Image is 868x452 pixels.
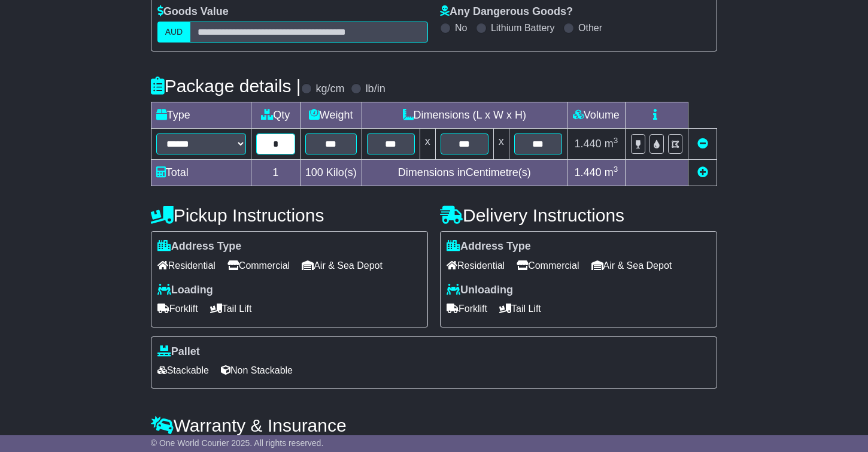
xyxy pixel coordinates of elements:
[362,102,567,129] td: Dimensions (L x W x H)
[151,415,718,435] h4: Warranty & Insurance
[614,165,618,174] sup: 3
[447,284,513,297] label: Unloading
[157,345,200,359] label: Pallet
[300,160,362,186] td: Kilo(s)
[447,256,505,275] span: Residential
[210,299,252,318] span: Tail Lift
[605,166,618,178] span: m
[151,102,251,129] td: Type
[447,299,487,318] span: Forklift
[697,166,708,178] a: Add new item
[151,205,428,225] h4: Pickup Instructions
[151,76,301,96] h4: Package details |
[499,299,541,318] span: Tail Lift
[605,138,618,150] span: m
[567,102,625,129] td: Volume
[447,240,531,253] label: Address Type
[157,299,198,318] span: Forklift
[157,22,191,43] label: AUD
[366,83,386,96] label: lb/in
[578,22,602,34] label: Other
[420,129,435,160] td: x
[575,166,602,178] span: 1.440
[221,361,293,380] span: Non Stackable
[440,5,573,19] label: Any Dangerous Goods?
[227,256,290,275] span: Commercial
[251,102,300,129] td: Qty
[362,160,567,186] td: Dimensions in Centimetre(s)
[697,138,708,150] a: Remove this item
[157,256,216,275] span: Residential
[251,160,300,186] td: 1
[316,83,345,96] label: kg/cm
[517,256,579,275] span: Commercial
[157,361,209,380] span: Stackable
[455,22,467,34] label: No
[493,129,509,160] td: x
[157,240,242,253] label: Address Type
[151,438,324,448] span: © One World Courier 2025. All rights reserved.
[614,136,618,145] sup: 3
[300,102,362,129] td: Weight
[157,284,213,297] label: Loading
[591,256,672,275] span: Air & Sea Depot
[575,138,602,150] span: 1.440
[151,160,251,186] td: Total
[157,5,229,19] label: Goods Value
[491,22,555,34] label: Lithium Battery
[440,205,717,225] h4: Delivery Instructions
[305,166,323,178] span: 100
[302,256,383,275] span: Air & Sea Depot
